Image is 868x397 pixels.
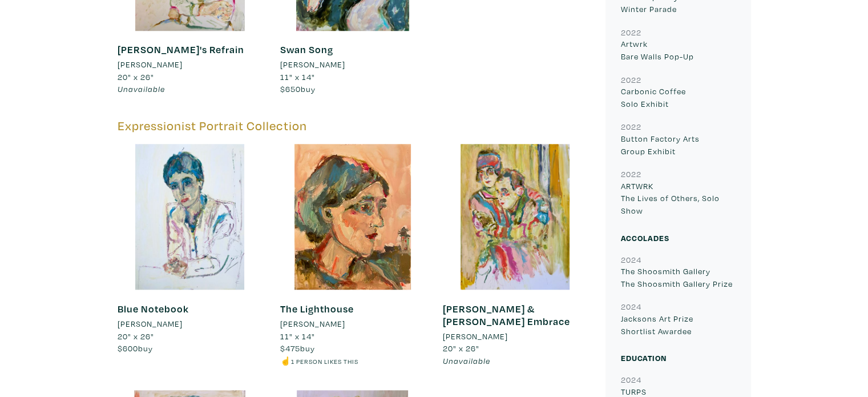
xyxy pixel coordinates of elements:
[118,83,165,94] span: Unavailable
[118,318,183,330] li: [PERSON_NAME]
[118,43,244,56] a: [PERSON_NAME]'s Refrain
[621,265,736,290] p: The Shoosmith Gallery The Shoosmith Gallery Prize
[621,312,736,337] p: Jacksons Art Prize Shortlist Awardee
[118,343,138,354] span: $600
[118,343,153,354] span: buy
[621,133,736,157] p: Button Factory Arts Group Exhibit
[442,330,507,343] li: [PERSON_NAME]
[118,318,263,330] a: [PERSON_NAME]
[280,43,333,56] a: Swan Song
[621,232,669,243] small: Accolades
[118,302,189,315] a: Blue Notebook
[280,58,345,71] li: [PERSON_NAME]
[280,302,353,315] a: The Lighthouse
[621,74,641,85] small: 2022
[118,118,588,134] h5: Expressionist Portrait Collection
[442,302,570,328] a: [PERSON_NAME] & [PERSON_NAME] Embrace
[442,355,490,366] span: Unavailable
[621,121,641,132] small: 2022
[621,180,736,217] p: ARTWRK The Lives of Others, Solo Show
[118,331,154,342] span: 20" x 26"
[621,352,667,363] small: Education
[280,318,425,330] a: [PERSON_NAME]
[442,343,479,354] span: 20" x 26"
[621,374,641,385] small: 2024
[280,331,314,342] span: 11" x 14"
[118,58,183,71] li: [PERSON_NAME]
[280,343,314,354] span: buy
[118,58,263,71] a: [PERSON_NAME]
[280,318,345,330] li: [PERSON_NAME]
[280,343,300,354] span: $475
[118,71,154,82] span: 20" x 26"
[280,71,314,82] span: 11" x 14"
[621,38,736,62] p: Artwrk Bare Walls Pop-Up
[290,357,358,366] small: 1 person likes this
[280,83,315,94] span: buy
[280,355,425,367] li: ☝️
[442,330,588,343] a: [PERSON_NAME]
[621,27,641,38] small: 2022
[280,83,300,94] span: $650
[280,58,425,71] a: [PERSON_NAME]
[621,254,641,265] small: 2024
[621,301,641,312] small: 2024
[621,169,641,179] small: 2022
[621,85,736,110] p: Carbonic Coffee Solo Exhibit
